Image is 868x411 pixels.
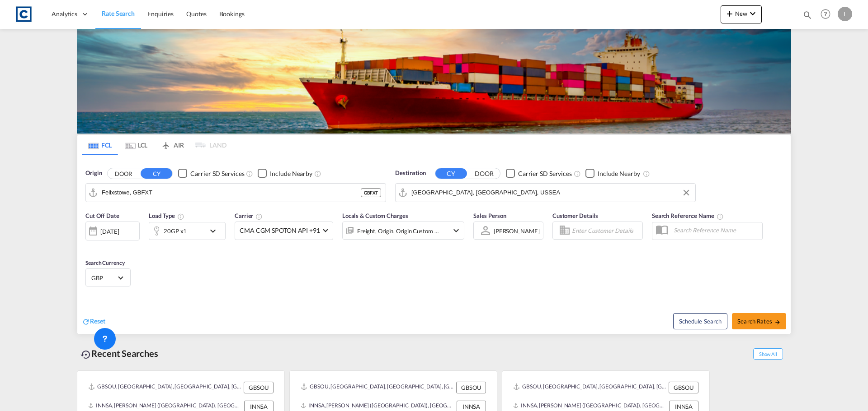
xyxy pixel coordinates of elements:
[108,168,139,179] button: DOOR
[456,382,486,393] div: GBSOU
[77,155,791,334] div: Origin DOOR CY Checkbox No InkUnchecked: Search for CY (Container Yard) services for all selected...
[90,317,105,325] span: Reset
[585,169,640,178] md-checkbox: Checkbox No Ink
[246,170,253,177] md-icon: Unchecked: Search for CY (Container Yard) services for all selected carriers.Checked : Search for...
[357,225,439,237] div: Freight Origin Origin Custom Factory Stuffing
[314,170,321,177] md-icon: Unchecked: Ignores neighbouring ports when fetching rates.Checked : Includes neighbouring ports w...
[141,168,172,179] button: CY
[91,274,117,282] span: GBP
[552,212,598,219] span: Customer Details
[154,135,190,155] md-tab-item: AIR
[494,227,540,235] div: [PERSON_NAME]
[77,343,162,364] div: Recent Searches
[270,169,312,178] div: Include Nearby
[669,223,762,237] input: Search Reference Name
[468,168,500,179] button: DOOR
[737,318,781,325] span: Search Rates
[774,319,781,325] md-icon: icon-arrow-right
[147,10,174,18] span: Enquiries
[177,213,184,220] md-icon: icon-information-outline
[518,169,572,178] div: Carrier SD Services
[88,382,241,393] div: GBSOU, Southampton, United Kingdom, GB & Ireland, Europe
[342,222,464,240] div: Freight Origin Origin Custom Factory Stuffingicon-chevron-down
[513,382,666,393] div: GBSOU, Southampton, United Kingdom, GB & Ireland, Europe
[724,10,758,17] span: New
[493,224,541,237] md-select: Sales Person: Lauren Prentice
[361,188,381,197] div: GBFXT
[86,184,386,202] md-input-container: Felixstowe, GBFXT
[52,9,77,18] span: Analytics
[838,7,852,21] div: L
[164,225,187,237] div: 20GP x1
[14,4,34,24] img: 1fdb9190129311efbfaf67cbb4249bed.jpeg
[301,382,454,393] div: GBSOU, Southampton, United Kingdom, GB & Ireland, Europe
[643,170,650,177] md-icon: Unchecked: Ignores neighbouring ports when fetching rates.Checked : Includes neighbouring ports w...
[802,10,812,20] md-icon: icon-magnify
[724,8,735,19] md-icon: icon-plus 400-fg
[208,226,223,236] md-icon: icon-chevron-down
[342,212,408,219] span: Locals & Custom Charges
[80,349,91,360] md-icon: icon-backup-restore
[473,212,506,219] span: Sales Person
[100,227,119,236] div: [DATE]
[90,271,126,284] md-select: Select Currency: £ GBPUnited Kingdom Pound
[818,6,838,23] div: Help
[85,222,140,240] div: [DATE]
[178,169,244,178] md-checkbox: Checkbox No Ink
[753,348,783,360] span: Show All
[235,212,263,219] span: Carrier
[721,5,762,23] button: icon-plus 400-fgNewicon-chevron-down
[506,169,572,178] md-checkbox: Checkbox No Ink
[85,169,102,178] span: Origin
[240,226,320,235] span: CMA CGM SPOTON API +91
[149,222,226,240] div: 20GP x1icon-chevron-down
[818,6,833,22] span: Help
[82,135,226,155] md-pagination-wrapper: Use the left and right arrow keys to navigate between tabs
[652,212,724,219] span: Search Reference Name
[669,382,698,393] div: GBSOU
[717,213,724,220] md-icon: Your search will be saved by the below given name
[77,29,791,134] img: LCL+%26+FCL+BACKGROUND.png
[85,240,92,252] md-datepicker: Select
[85,259,125,266] span: Search Currency
[732,313,786,329] button: Search Ratesicon-arrow-right
[258,169,312,178] md-checkbox: Checkbox No Ink
[255,213,263,220] md-icon: The selected Trucker/Carrierwill be displayed in the rate results If the rates are from another f...
[679,186,693,199] button: Clear Input
[435,168,467,179] button: CY
[244,382,274,393] div: GBSOU
[451,225,462,236] md-icon: icon-chevron-down
[82,317,105,327] div: icon-refreshReset
[149,212,184,219] span: Load Type
[598,169,640,178] div: Include Nearby
[574,170,581,177] md-icon: Unchecked: Search for CY (Container Yard) services for all selected carriers.Checked : Search for...
[396,184,695,202] md-input-container: Seattle, WA, USSEA
[747,8,758,19] md-icon: icon-chevron-down
[802,10,812,23] div: icon-magnify
[82,135,118,155] md-tab-item: FCL
[102,186,361,199] input: Search by Port
[411,186,691,199] input: Search by Port
[160,140,171,147] md-icon: icon-airplane
[186,10,206,18] span: Quotes
[673,313,727,329] button: Note: By default Schedule search will only considerorigin ports, destination ports and cut off da...
[395,169,426,178] span: Destination
[572,224,640,237] input: Enter Customer Details
[190,169,244,178] div: Carrier SD Services
[219,10,245,18] span: Bookings
[82,318,90,326] md-icon: icon-refresh
[102,9,135,17] span: Rate Search
[85,212,119,219] span: Cut Off Date
[118,135,154,155] md-tab-item: LCL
